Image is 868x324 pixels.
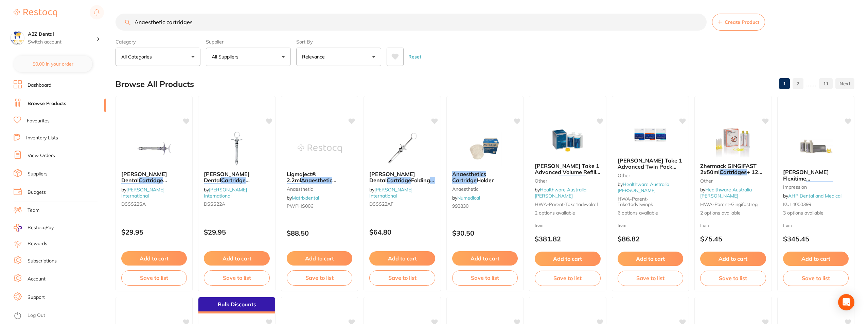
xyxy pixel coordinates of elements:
[819,77,833,90] a: 11
[116,14,707,31] input: Search Products
[618,235,683,243] p: $86.82
[14,224,54,232] a: RestocqPay
[535,163,600,182] span: [PERSON_NAME] Take 1 Advanced Volume Refills 2x 380ml
[712,14,765,31] button: Create Product
[27,118,50,124] a: Favourites
[779,77,790,90] a: 1
[302,53,327,60] p: Relevance
[28,31,96,38] h4: A2Z Dental
[783,169,849,182] b: Kulzer Flexitime Dynamix Cartridges
[618,210,683,217] span: 6 options available
[28,258,57,265] a: Subscriptions
[311,183,333,190] span: Adapter
[452,171,518,184] b: Anaesthetics Cartridge Holder
[387,177,411,184] em: Cartridge
[806,80,816,88] p: ......
[296,48,381,66] button: Relevance
[559,175,586,182] em: Cartridges
[204,270,269,285] button: Save to list
[14,310,104,321] button: Log Out
[700,210,766,217] span: 2 options available
[121,270,187,285] button: Save to list
[369,228,435,236] p: $64.80
[121,183,153,190] em: Anaesthetic
[204,228,269,236] p: $29.95
[369,270,435,285] button: Save to list
[121,201,146,207] span: DSSS22SA
[783,235,849,243] p: $345.45
[204,201,225,207] span: DSSS22A
[452,251,518,266] button: Add to cart
[618,271,683,286] button: Save to list
[204,183,235,190] em: Anaesthetic
[287,171,316,184] span: Ligmaject® 2.2ml
[28,224,54,231] span: RestocqPay
[535,235,600,243] p: $381.82
[121,171,167,184] span: [PERSON_NAME] Dental
[121,171,187,184] b: Livingstone Dental Cartridge Anaesthetic Non-Aspirating Syringe, 2.2ml, without Harpoon, Side Loa...
[121,53,155,60] p: All Categories
[411,177,434,184] span: Folding
[287,183,311,190] em: Cartridge
[121,187,164,199] a: [PERSON_NAME] International
[296,39,381,45] label: Sort By
[700,178,766,184] small: other
[457,195,480,201] a: Numedical
[535,163,600,175] b: Kerr Take 1 Advanced Volume Refills 2x 380ml Cartridges
[452,203,468,209] span: 993830
[28,207,39,214] a: Team
[628,118,672,152] img: Kerr Take 1 Advanced Twin Pack Refills 2x 50ml Cartridges
[700,187,752,199] span: by
[204,251,269,266] button: Add to cart
[535,223,544,228] span: from
[618,181,669,193] span: by
[287,186,352,192] small: anaesthetic
[121,251,187,266] button: Add to cart
[292,195,319,201] a: Matrixdental
[452,229,518,237] p: $30.50
[711,123,755,157] img: Zhermack GINGIFAST 2x50ml Cartridges + 12 yellow mixing tips + 12 yellow intraoral tips + 1 Separ...
[783,184,849,190] small: impression
[204,187,247,199] span: by
[535,178,600,184] small: other
[700,163,757,175] span: Zhermack GINGIFAST 2x50ml
[783,252,849,266] button: Add to cart
[618,157,683,170] b: Kerr Take 1 Advanced Twin Pack Refills 2x 50ml Cartridges
[546,123,590,157] img: Kerr Take 1 Advanced Volume Refills 2x 380ml Cartridges
[725,19,759,25] span: Create Product
[618,252,683,266] button: Add to cart
[116,48,200,66] button: All Categories
[26,135,58,141] a: Inventory Lists
[783,210,849,217] span: 3 options available
[204,187,247,199] a: [PERSON_NAME] International
[221,177,246,184] em: Cartridge
[452,171,486,177] em: Anaesthetics
[206,39,291,45] label: Supplier
[783,271,849,286] button: Save to list
[535,271,600,286] button: Save to list
[788,193,842,199] a: AHP Dental and Medical
[14,9,57,17] img: Restocq Logo
[28,189,46,196] a: Budgets
[783,223,792,228] span: from
[700,223,709,228] span: from
[452,270,518,285] button: Save to list
[116,39,200,45] label: Category
[121,187,164,199] span: by
[139,177,163,184] em: Cartridge
[700,235,766,243] p: $75.45
[28,152,55,159] a: View Orders
[215,132,259,166] img: Livingstone Dental Cartridge Anaesthetic Aspirating Syringe, 2.2ml, with Harpoon, Side Loading, P...
[14,5,57,21] a: Restocq Logo
[618,173,683,178] small: other
[380,132,424,166] img: Livingstone Dental Cartridge Folding Anaesthetic Aspirating Syringe, 2.2ml, w/Harpoon, Top Loadin...
[783,169,829,188] span: [PERSON_NAME] Flexitime Dynamix
[14,224,22,232] img: RestocqPay
[700,163,766,175] b: Zhermack GINGIFAST 2x50ml Cartridges + 12 yellow mixing tips + 12 yellow intraoral tips + 1 Separ...
[700,271,766,286] button: Save to list
[618,223,626,228] span: from
[287,171,352,184] b: Ligmaject® 2.2ml Anaesthetic Cartridge Adapter
[700,252,766,266] button: Add to cart
[287,270,352,285] button: Save to list
[116,80,194,89] h2: Browse All Products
